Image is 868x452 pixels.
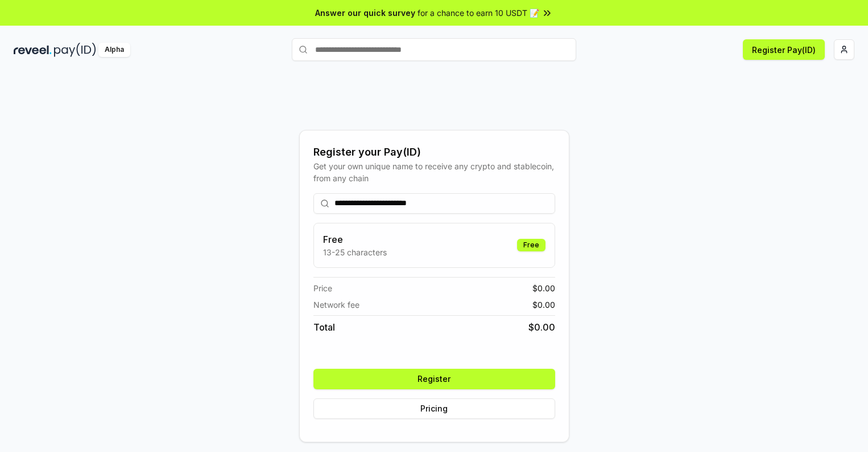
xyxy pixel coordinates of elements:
[313,299,359,311] span: Network fee
[532,299,555,311] span: $ 0.00
[418,7,539,19] span: for a chance to earn 10 USDT 📝
[517,239,545,251] div: Free
[528,320,555,334] span: $ 0.00
[313,282,332,294] span: Price
[313,369,555,389] button: Register
[313,144,555,160] div: Register your Pay(ID)
[313,398,555,419] button: Pricing
[323,246,387,258] p: 13-25 characters
[54,43,96,57] img: pay_id
[315,7,415,19] span: Answer our quick survey
[743,39,825,60] button: Register Pay(ID)
[14,43,52,57] img: reveel_dark
[98,43,130,57] div: Alpha
[323,233,387,246] h3: Free
[532,282,555,294] span: $ 0.00
[313,160,555,184] div: Get your own unique name to receive any crypto and stablecoin, from any chain
[313,320,335,334] span: Total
